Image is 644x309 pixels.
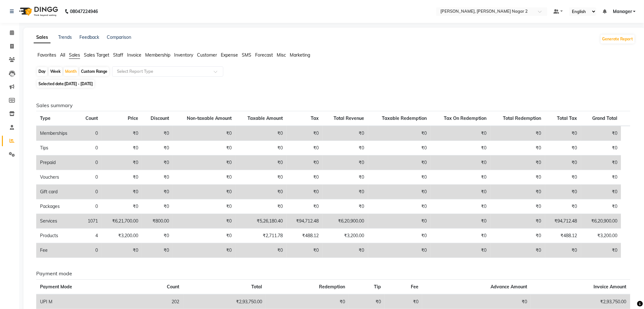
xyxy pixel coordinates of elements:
[142,185,173,199] td: ₹0
[581,155,621,170] td: ₹0
[64,67,78,76] div: Month
[581,199,621,214] td: ₹0
[613,8,632,15] span: Manager
[430,155,490,170] td: ₹0
[545,199,581,214] td: ₹0
[142,170,173,185] td: ₹0
[382,115,427,121] span: Taxable Redemption
[235,126,287,141] td: ₹0
[173,170,235,185] td: ₹0
[491,214,545,229] td: ₹0
[174,52,193,58] span: Inventory
[69,52,80,58] span: Sales
[411,284,418,290] span: Fee
[197,52,217,58] span: Customer
[430,141,490,155] td: ₹0
[49,67,62,76] div: Week
[128,115,138,121] span: Price
[85,115,98,121] span: Count
[37,52,56,58] span: Favorites
[368,229,431,243] td: ₹0
[235,185,287,199] td: ₹0
[107,34,131,40] a: Comparison
[235,170,287,185] td: ₹0
[601,35,635,44] button: Generate Report
[430,243,490,258] td: ₹0
[287,243,322,258] td: ₹0
[102,214,142,229] td: ₹6,21,700.00
[323,141,368,155] td: ₹0
[323,199,368,214] td: ₹0
[491,170,545,185] td: ₹0
[491,185,545,199] td: ₹0
[36,170,78,185] td: Vouchers
[545,214,581,229] td: ₹94,712.48
[430,170,490,185] td: ₹0
[368,243,431,258] td: ₹0
[545,185,581,199] td: ₹0
[142,141,173,155] td: ₹0
[78,199,102,214] td: 0
[151,115,169,121] span: Discount
[277,52,286,58] span: Misc
[581,229,621,243] td: ₹3,200.00
[36,155,78,170] td: Prepaid
[36,185,78,199] td: Gift card
[311,115,319,121] span: Tax
[287,155,322,170] td: ₹0
[430,185,490,199] td: ₹0
[173,229,235,243] td: ₹0
[37,80,94,88] span: Selected date:
[36,141,78,155] td: Tips
[545,126,581,141] td: ₹0
[287,229,322,243] td: ₹488.12
[142,199,173,214] td: ₹0
[581,126,621,141] td: ₹0
[491,155,545,170] td: ₹0
[368,141,431,155] td: ₹0
[287,141,322,155] td: ₹0
[247,115,283,121] span: Taxable Amount
[581,214,621,229] td: ₹6,20,900.00
[287,214,322,229] td: ₹94,712.48
[491,141,545,155] td: ₹0
[545,155,581,170] td: ₹0
[36,243,78,258] td: Fee
[368,155,431,170] td: ₹0
[221,52,238,58] span: Expense
[84,52,109,58] span: Sales Target
[581,170,621,185] td: ₹0
[334,115,364,121] span: Total Revenue
[102,229,142,243] td: ₹3,200.00
[235,141,287,155] td: ₹0
[592,115,617,121] span: Grand Total
[368,214,431,229] td: ₹0
[368,199,431,214] td: ₹0
[287,199,322,214] td: ₹0
[16,3,60,20] img: logo
[251,284,262,290] span: Total
[78,185,102,199] td: 0
[242,52,251,58] span: SMS
[78,170,102,185] td: 0
[545,141,581,155] td: ₹0
[78,155,102,170] td: 0
[79,67,109,76] div: Custom Range
[255,52,273,58] span: Forecast
[142,243,173,258] td: ₹0
[142,155,173,170] td: ₹0
[430,214,490,229] td: ₹0
[374,284,381,290] span: Tip
[145,52,170,58] span: Membership
[142,214,173,229] td: ₹800.00
[113,52,123,58] span: Staff
[36,126,78,141] td: Memberships
[36,214,78,229] td: Services
[102,199,142,214] td: ₹0
[557,115,577,121] span: Total Tax
[173,199,235,214] td: ₹0
[79,34,99,40] a: Feedback
[173,185,235,199] td: ₹0
[503,115,541,121] span: Total Redemption
[323,155,368,170] td: ₹0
